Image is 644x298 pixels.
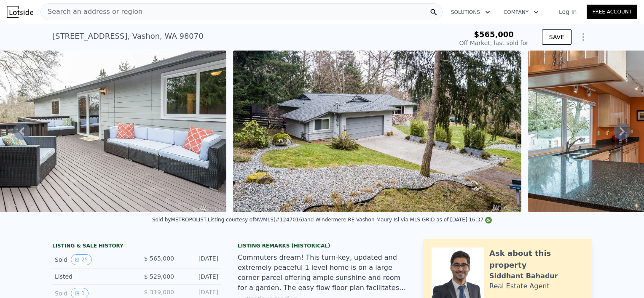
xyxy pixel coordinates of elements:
[587,5,637,19] a: Free Account
[52,30,204,42] div: [STREET_ADDRESS] , Vashon , WA 98070
[181,272,218,281] div: [DATE]
[489,247,583,271] div: Ask about this property
[41,7,142,17] span: Search an address or region
[144,255,174,262] span: $ 565,000
[233,51,521,212] img: Sale: 120113666 Parcel: 97485354
[489,271,558,281] div: Siddhant Bahadur
[152,217,208,223] div: Sold by METROPOLIST .
[459,39,529,47] div: Off Market, last sold for
[497,5,545,20] button: Company
[238,253,406,293] div: Commuters dream! This turn-key, updated and extremely peaceful 1 level home is on a large corner ...
[575,29,592,45] button: Show Options
[52,242,221,251] div: LISTING & SALE HISTORY
[542,29,572,45] button: SAVE
[474,30,514,39] span: $565,000
[144,273,174,280] span: $ 529,000
[238,242,406,249] div: Listing Remarks (Historical)
[208,217,492,223] div: Listing courtesy of NWMLS (#1247016) and Windermere RE Vashon-Maury Isl via MLS GRID as of [DATE]...
[55,272,130,281] div: Listed
[489,281,550,291] div: Real Estate Agent
[71,254,91,265] button: View historical data
[444,5,497,20] button: Solutions
[181,254,218,265] div: [DATE]
[55,254,130,265] div: Sold
[144,289,174,295] span: $ 319,000
[485,217,492,223] img: NWMLS Logo
[549,8,587,16] a: Log In
[7,6,33,18] img: Lotside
